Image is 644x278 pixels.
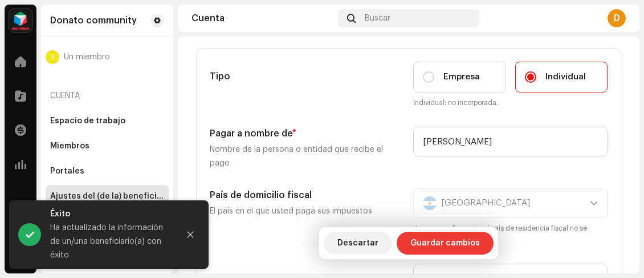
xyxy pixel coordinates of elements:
button: Descartar [324,232,392,255]
input: Ingrese nombre [413,127,608,156]
img: feab3aad-9b62-475c-8caf-26f15a9573ee [9,9,32,32]
span: Un miembro [64,53,110,62]
p: El país en el que usted paga sus impuestos [210,204,404,218]
button: Close [179,223,202,246]
div: Ajustes del (de la) beneficiario(a) [50,192,164,201]
div: Éxito [50,207,170,221]
div: I [46,50,59,64]
span: Buscar [365,14,390,23]
span: Empresa [443,71,480,83]
div: D [608,9,626,27]
button: Guardar cambios [397,232,494,255]
re-a-nav-header: Cuenta [46,82,169,110]
h5: País de domicilio fiscal [210,188,404,202]
p: Nombre de la persona o entidad que recibe el pago [210,143,404,170]
small: Una vez configurado, el país de residencia fiscal no se puede actualizar. [413,223,608,245]
re-m-nav-item: Portales [46,160,169,183]
div: Portales [50,167,84,176]
re-m-nav-item: Espacio de trabajo [46,110,169,132]
div: Cuenta [191,14,333,23]
h5: Pagar a nombre de [210,127,404,140]
div: Espacio de trabajo [50,116,125,126]
div: Ha actualizado la información de un/una beneficiario(a) con éxito [50,221,170,262]
h5: Tipo [210,70,404,83]
small: Individual: no incorporada. [413,97,608,108]
re-m-nav-item: Miembros [46,135,169,158]
span: Individual [545,71,586,83]
div: Miembros [50,142,89,151]
re-m-nav-item: Ajustes del (de la) beneficiario(a) [46,185,169,208]
span: Descartar [337,232,378,255]
div: Donato community [50,16,137,25]
span: Guardar cambios [410,232,480,255]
